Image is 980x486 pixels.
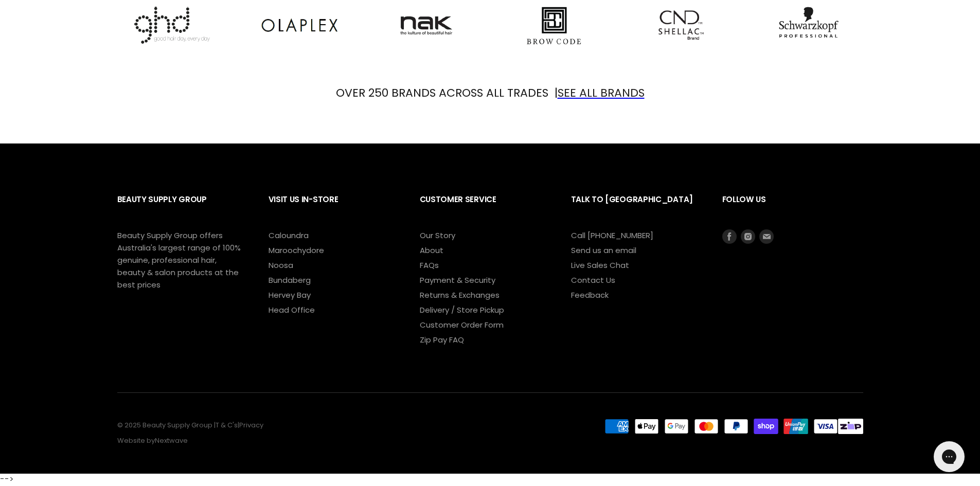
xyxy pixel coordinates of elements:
[420,334,464,345] a: Zip Pay FAQ
[269,290,311,300] a: Hervey Bay
[117,187,248,229] h2: Beauty Supply Group
[929,438,970,476] iframe: Gorgias live chat messenger
[155,436,188,445] a: Nextwave
[420,245,443,256] a: About
[838,419,863,434] img: footer-tile-new.png
[571,187,702,229] h2: Talk to [GEOGRAPHIC_DATA]
[420,290,500,300] a: Returns & Exchanges
[216,420,238,430] a: T & C's
[571,275,615,285] a: Contact Us
[722,187,863,229] h2: Follow us
[269,245,324,256] a: Maroochydore
[239,420,263,430] a: Privacy
[571,290,609,300] a: Feedback
[269,260,293,271] a: Noosa
[420,187,550,229] h2: Customer Service
[571,230,653,241] a: Call [PHONE_NUMBER]
[420,304,504,315] a: Delivery / Store Pickup
[420,260,439,271] a: FAQs
[420,319,504,330] a: Customer Order Form
[571,260,629,271] a: Live Sales Chat
[420,230,455,241] a: Our Story
[117,422,559,445] p: © 2025 Beauty Supply Group | | Website by
[558,85,645,101] a: SEE ALL BRANDS
[117,229,241,291] p: Beauty Supply Group offers Australia's largest range of 100% genuine, professional hair, beauty &...
[269,230,309,241] a: Caloundra
[571,245,636,256] a: Send us an email
[420,275,495,285] a: Payment & Security
[269,275,311,285] a: Bundaberg
[269,187,399,229] h2: Visit Us In-Store
[336,85,558,101] font: OVER 250 BRANDS ACROSS ALL TRADES |
[269,304,315,315] a: Head Office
